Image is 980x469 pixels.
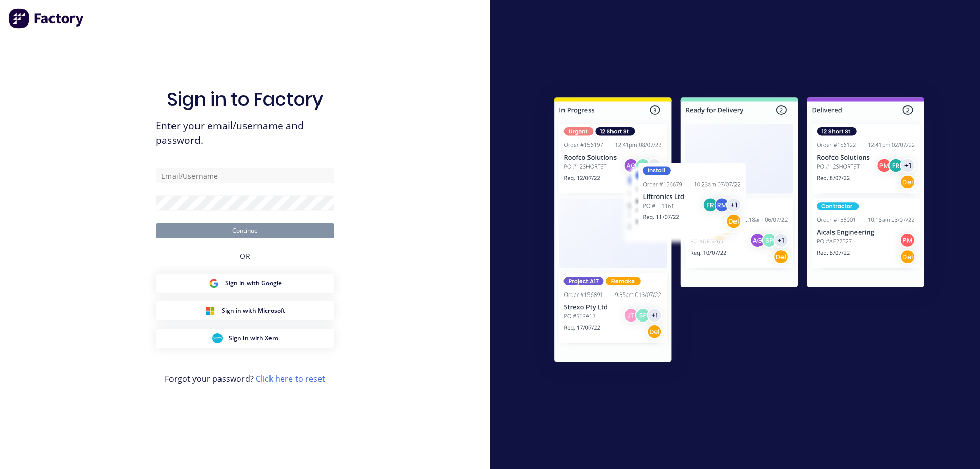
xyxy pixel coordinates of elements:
[165,373,325,385] span: Forgot your password?
[156,168,334,183] input: Email/Username
[222,306,285,315] span: Sign in with Microsoft
[225,279,282,288] span: Sign in with Google
[212,333,223,343] img: Xero Sign in
[156,223,334,238] button: Continue
[240,238,250,274] div: OR
[205,306,215,316] img: Microsoft Sign in
[156,301,334,320] button: Microsoft Sign inSign in with Microsoft
[8,8,85,29] img: Factory
[156,274,334,293] button: Google Sign inSign in with Google
[229,334,278,343] span: Sign in with Xero
[209,278,219,288] img: Google Sign in
[156,329,334,348] button: Xero Sign inSign in with Xero
[532,77,947,386] img: Sign in
[167,88,323,110] h1: Sign in to Factory
[256,373,325,384] a: Click here to reset
[156,118,334,148] span: Enter your email/username and password.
